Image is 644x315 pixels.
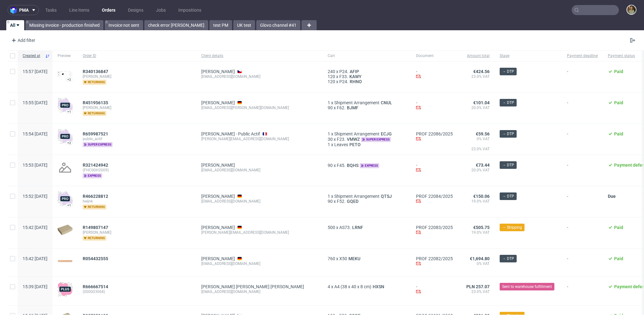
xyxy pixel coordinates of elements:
img: plain-eco.9b3ba858dad33fd82c36.png [58,225,73,235]
span: F52. [337,199,346,204]
a: BQHS [346,163,360,168]
div: [PERSON_NAME][EMAIL_ADDRESS][DOMAIN_NAME] [201,230,318,235]
a: [PERSON_NAME] [201,194,235,199]
span: returning [83,236,106,241]
span: 15:42 [DATE] [23,225,47,230]
span: 20.0% VAT [463,168,490,173]
span: → DTP [502,256,514,261]
span: AFIP [348,69,360,74]
a: [PERSON_NAME] [201,69,235,74]
span: - [567,225,598,241]
span: €73.44 [476,163,490,168]
a: PROF 22082/2025 [416,256,453,261]
span: → Shipping [502,225,522,230]
span: Paid [614,131,623,136]
span: Shipment Arrangement [334,194,380,199]
div: x [328,131,406,136]
span: - [567,163,598,178]
span: 1 [328,131,330,136]
img: pro-icon.017ec5509f39f3e742e3.png [58,191,73,206]
span: R466228812 [83,194,108,199]
span: 19.0% VAT [463,230,490,235]
span: Paid [614,256,623,261]
span: 15:55 [DATE] [23,100,47,105]
span: super express [83,142,113,147]
div: x [328,225,406,230]
span: X50 [339,256,347,261]
span: Payment deadline [567,53,598,59]
span: → DTP [502,69,514,74]
span: Paid [614,69,623,74]
span: Stage [500,53,557,59]
span: - [567,284,598,298]
a: LRNF [351,225,364,230]
a: Line Items [65,5,93,15]
span: - [567,194,598,209]
a: KAWY [348,74,363,79]
span: 23.0% VAT [463,146,490,157]
div: - [416,100,453,111]
button: pma [8,5,39,15]
a: ECJG [380,131,393,136]
span: - [567,131,598,147]
a: R340136847 [83,69,109,74]
a: PROF 22083/2025 [416,225,453,230]
span: BJMF [346,105,360,110]
a: Jobs [152,5,169,15]
span: 500 [328,225,335,230]
span: public_actif [83,136,191,141]
a: UK test [233,20,255,30]
span: pma [19,8,29,12]
div: x [328,79,406,84]
span: Client details [201,53,318,59]
span: - [567,100,598,116]
div: x [328,163,406,168]
span: - [567,256,598,269]
a: Impositions [175,5,205,15]
div: +1 [67,203,71,207]
span: 15:42 [DATE] [23,256,47,261]
span: → DTP [502,193,514,199]
span: 15:53 [DATE] [23,163,47,168]
a: CNUL [380,100,393,105]
span: 15:52 [DATE] [23,194,47,199]
span: 15:54 [DATE] [23,131,47,136]
span: HXSN [371,284,386,289]
span: GQED [346,199,360,204]
a: [PERSON_NAME] [PERSON_NAME] [PERSON_NAME] [201,284,304,289]
span: super express [361,137,391,142]
div: Add filter [9,35,36,45]
span: [PERSON_NAME] [83,230,191,235]
div: x [328,74,406,79]
div: x [328,100,406,105]
span: express [360,163,379,168]
span: P24. [339,79,348,84]
span: 20.0% VAT [463,105,490,110]
span: returning [83,80,106,85]
span: F62. [337,105,346,110]
a: R666667514 [83,284,109,289]
span: 15:57 [DATE] [23,69,47,74]
span: returning [83,111,106,116]
a: VMWZ [346,137,361,142]
span: → DTP [502,162,514,168]
span: (FHC00H2009) [83,168,191,173]
span: express [83,173,102,178]
div: [EMAIL_ADDRESS][PERSON_NAME][DOMAIN_NAME] [201,105,318,110]
span: Preview [58,53,73,59]
div: x [328,199,406,204]
span: €101.04 [473,100,490,105]
span: R054432555 [83,256,108,261]
a: test PM [209,20,232,30]
span: F45. [337,163,346,168]
span: €1,694.80 [470,256,490,261]
div: x [328,256,406,261]
span: P24. [339,69,348,74]
div: x [328,136,406,142]
span: 23.0% VAT [463,289,490,294]
div: - [416,284,453,295]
